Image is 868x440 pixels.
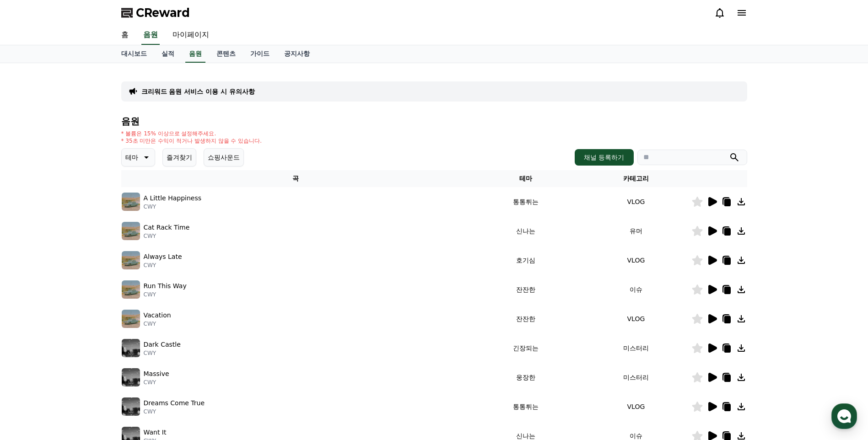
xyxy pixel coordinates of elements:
p: CWY [144,349,181,357]
td: VLOG [581,187,691,216]
p: A Little Happiness [144,193,202,203]
a: 대시보드 [114,45,154,63]
button: 채널 등록하기 [575,149,633,166]
p: * 35초 미만은 수익이 적거나 발생하지 않을 수 있습니다. [121,137,262,145]
td: 신나는 [470,216,581,246]
img: music [122,368,140,386]
img: music [122,251,140,269]
p: * 볼륨은 15% 이상으로 설정해주세요. [121,130,262,137]
td: 미스터리 [581,363,691,392]
td: 통통튀는 [470,392,581,421]
a: 콘텐츠 [209,45,243,63]
img: music [122,222,140,240]
a: 크리워드 음원 서비스 이용 시 유의사항 [141,87,255,96]
a: 홈 [114,26,136,45]
p: CWY [144,262,182,269]
a: 음원 [141,26,160,45]
p: Run This Way [144,281,187,291]
p: Cat Rack Time [144,223,190,232]
td: VLOG [581,246,691,275]
a: 공지사항 [277,45,317,63]
img: music [122,339,140,357]
td: 웅장한 [470,363,581,392]
a: 마이페이지 [165,26,216,45]
p: Vacation [144,311,171,320]
a: 가이드 [243,45,277,63]
p: Want It [144,428,167,437]
p: Dark Castle [144,340,181,349]
th: 곡 [121,170,471,187]
img: music [122,310,140,328]
th: 카테고리 [581,170,691,187]
td: 이슈 [581,275,691,304]
p: CWY [144,203,202,210]
td: VLOG [581,392,691,421]
h4: 음원 [121,116,747,126]
button: 쇼핑사운드 [204,148,244,166]
td: 긴장되는 [470,333,581,363]
button: 테마 [121,148,155,166]
p: Massive [144,369,169,379]
td: 통통튀는 [470,187,581,216]
a: CReward [121,5,190,20]
p: 테마 [125,151,138,164]
p: CWY [144,379,169,386]
a: 음원 [185,45,205,63]
th: 테마 [470,170,581,187]
button: 즐겨찾기 [162,148,196,166]
td: 호기심 [470,246,581,275]
p: Always Late [144,252,182,262]
p: CWY [144,408,205,415]
td: 잔잔한 [470,304,581,333]
p: CWY [144,320,171,327]
a: 실적 [154,45,182,63]
td: VLOG [581,304,691,333]
td: 유머 [581,216,691,246]
td: 잔잔한 [470,275,581,304]
p: Dreams Come True [144,398,205,408]
p: CWY [144,291,187,298]
td: 미스터리 [581,333,691,363]
img: music [122,280,140,299]
img: music [122,397,140,416]
span: CReward [136,5,190,20]
p: CWY [144,232,190,240]
img: music [122,193,140,211]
